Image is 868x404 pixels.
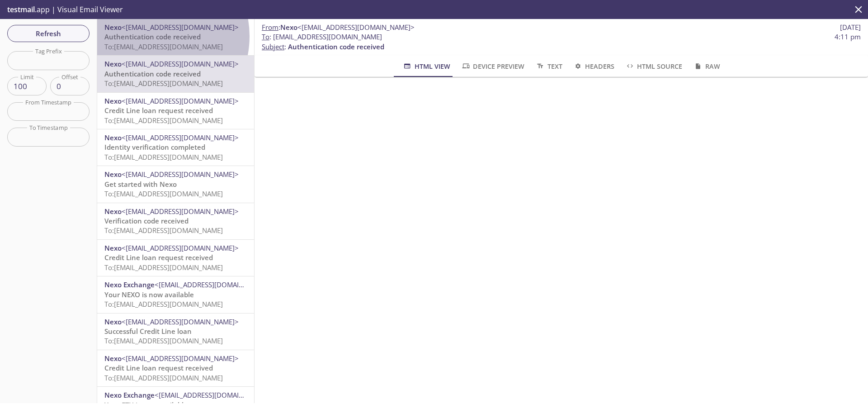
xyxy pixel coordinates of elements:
span: Device Preview [461,61,524,72]
span: HTML View [402,61,450,72]
span: To: [EMAIL_ADDRESS][DOMAIN_NAME] [104,189,223,198]
span: Your NEXO is now available [104,290,194,299]
span: Nexo [104,243,122,252]
span: Identity verification completed [104,143,205,152]
span: To: [EMAIL_ADDRESS][DOMAIN_NAME] [104,152,223,162]
div: Nexo<[EMAIL_ADDRESS][DOMAIN_NAME]>Identity verification completedTo:[EMAIL_ADDRESS][DOMAIN_NAME] [97,129,254,166]
span: <[EMAIL_ADDRESS][DOMAIN_NAME]> [122,96,239,105]
span: : [EMAIL_ADDRESS][DOMAIN_NAME] [262,32,382,42]
p: : [262,32,861,52]
span: Nexo [104,354,122,363]
span: 4:11 pm [835,32,861,42]
span: To: [EMAIL_ADDRESS][DOMAIN_NAME] [104,299,223,309]
span: Nexo [104,317,122,326]
div: Nexo<[EMAIL_ADDRESS][DOMAIN_NAME]>Authentication code receivedTo:[EMAIL_ADDRESS][DOMAIN_NAME] [97,56,254,92]
span: To: [EMAIL_ADDRESS][DOMAIN_NAME] [104,226,223,235]
span: Refresh [14,28,82,39]
span: : [262,23,415,32]
span: Nexo [104,170,122,179]
span: Nexo [104,23,122,32]
span: <[EMAIL_ADDRESS][DOMAIN_NAME]> [155,390,272,399]
span: <[EMAIL_ADDRESS][DOMAIN_NAME]> [122,317,239,326]
span: To: [EMAIL_ADDRESS][DOMAIN_NAME] [104,116,223,125]
span: Text [535,61,562,72]
span: Nexo [104,96,122,105]
span: Credit Line loan request received [104,363,213,372]
span: Nexo [104,207,122,216]
div: Nexo<[EMAIL_ADDRESS][DOMAIN_NAME]>Successful Credit Line loanTo:[EMAIL_ADDRESS][DOMAIN_NAME] [97,314,254,350]
span: Nexo [104,133,122,142]
span: <[EMAIL_ADDRESS][DOMAIN_NAME]> [122,133,239,142]
span: To: [EMAIL_ADDRESS][DOMAIN_NAME] [104,42,223,51]
span: Nexo [280,23,297,32]
span: Authentication code received [104,69,201,78]
span: Credit Line loan request received [104,253,213,262]
span: To: [EMAIL_ADDRESS][DOMAIN_NAME] [104,336,223,345]
div: Nexo<[EMAIL_ADDRESS][DOMAIN_NAME]>Credit Line loan request receivedTo:[EMAIL_ADDRESS][DOMAIN_NAME] [97,350,254,386]
span: Nexo Exchange [104,390,155,399]
span: <[EMAIL_ADDRESS][DOMAIN_NAME]> [297,23,415,32]
span: Successful Credit Line loan [104,327,192,336]
span: HTML Source [625,61,682,72]
span: Subject [262,42,284,51]
span: To: [EMAIL_ADDRESS][DOMAIN_NAME] [104,263,223,272]
div: Nexo<[EMAIL_ADDRESS][DOMAIN_NAME]>Credit Line loan request receivedTo:[EMAIL_ADDRESS][DOMAIN_NAME] [97,93,254,129]
span: Get started with Nexo [104,180,177,189]
span: Nexo [104,59,122,68]
span: Headers [573,61,614,72]
span: <[EMAIL_ADDRESS][DOMAIN_NAME]> [122,59,239,68]
span: Nexo Exchange [104,280,155,289]
span: To: [EMAIL_ADDRESS][DOMAIN_NAME] [104,373,223,382]
span: Authentication code received [104,32,201,41]
div: Nexo Exchange<[EMAIL_ADDRESS][DOMAIN_NAME]>Your NEXO is now availableTo:[EMAIL_ADDRESS][DOMAIN_NAME] [97,276,254,313]
span: testmail [7,5,35,14]
span: <[EMAIL_ADDRESS][DOMAIN_NAME]> [122,243,239,252]
div: Nexo<[EMAIL_ADDRESS][DOMAIN_NAME]>Credit Line loan request receivedTo:[EMAIL_ADDRESS][DOMAIN_NAME] [97,240,254,276]
span: Authentication code received [288,42,384,51]
span: <[EMAIL_ADDRESS][DOMAIN_NAME]> [122,354,239,363]
div: Nexo<[EMAIL_ADDRESS][DOMAIN_NAME]>Get started with NexoTo:[EMAIL_ADDRESS][DOMAIN_NAME] [97,166,254,202]
span: [DATE] [840,23,861,32]
div: Nexo<[EMAIL_ADDRESS][DOMAIN_NAME]>Authentication code receivedTo:[EMAIL_ADDRESS][DOMAIN_NAME] [97,19,254,55]
span: <[EMAIL_ADDRESS][DOMAIN_NAME]> [122,23,239,32]
span: <[EMAIL_ADDRESS][DOMAIN_NAME]> [122,207,239,216]
span: Verification code received [104,216,189,225]
span: From [262,23,278,32]
div: Nexo<[EMAIL_ADDRESS][DOMAIN_NAME]>Verification code receivedTo:[EMAIL_ADDRESS][DOMAIN_NAME] [97,203,254,239]
span: Credit Line loan request received [104,106,213,115]
button: Refresh [7,25,90,42]
span: To: [EMAIL_ADDRESS][DOMAIN_NAME] [104,79,223,88]
span: Raw [693,61,720,72]
span: <[EMAIL_ADDRESS][DOMAIN_NAME]> [122,170,239,179]
span: <[EMAIL_ADDRESS][DOMAIN_NAME]> [155,280,272,289]
span: To [262,32,269,41]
